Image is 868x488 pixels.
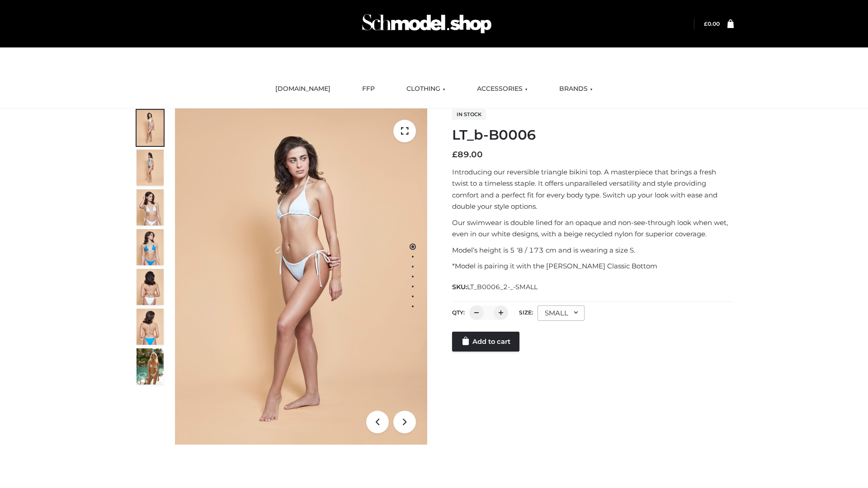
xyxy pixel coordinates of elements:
div: SMALL [538,305,585,321]
img: ArielClassicBikiniTop_CloudNine_AzureSky_OW114ECO_1-scaled.jpg [137,110,164,146]
span: £ [452,150,458,160]
span: In stock [452,109,486,120]
label: Size: [519,309,533,316]
a: Add to cart [452,332,519,352]
span: SKU: [452,282,538,292]
img: ArielClassicBikiniTop_CloudNine_AzureSky_OW114ECO_2-scaled.jpg [137,150,164,186]
a: BRANDS [552,79,599,99]
a: FFP [355,79,382,99]
img: ArielClassicBikiniTop_CloudNine_AzureSky_OW114ECO_3-scaled.jpg [137,189,164,225]
span: £ [704,20,708,27]
a: ACCESSORIES [470,79,534,99]
a: £0.00 [704,20,720,27]
img: Schmodel Admin 964 [359,6,495,42]
img: ArielClassicBikiniTop_CloudNine_AzureSky_OW114ECO_7-scaled.jpg [137,269,164,305]
p: *Model is pairing it with the [PERSON_NAME] Classic Bottom [452,260,734,272]
img: ArielClassicBikiniTop_CloudNine_AzureSky_OW114ECO_4-scaled.jpg [137,229,164,265]
p: Model’s height is 5 ‘8 / 173 cm and is wearing a size S. [452,244,734,256]
p: Our swimwear is double lined for an opaque and non-see-through look when wet, even in our white d... [452,217,734,240]
a: CLOTHING [400,79,452,99]
img: ArielClassicBikiniTop_CloudNine_AzureSky_OW114ECO_8-scaled.jpg [137,309,164,345]
bdi: 89.00 [452,150,483,160]
span: LT_B0006_2-_-SMALL [467,283,538,291]
img: Arieltop_CloudNine_AzureSky2.jpg [137,348,164,385]
label: QTY: [452,309,465,316]
a: [DOMAIN_NAME] [269,79,337,99]
img: ArielClassicBikiniTop_CloudNine_AzureSky_OW114ECO_1 [175,108,427,445]
p: Introducing our reversible triangle bikini top. A masterpiece that brings a fresh twist to a time... [452,166,734,212]
h1: LT_b-B0006 [452,127,734,143]
bdi: 0.00 [704,20,720,27]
